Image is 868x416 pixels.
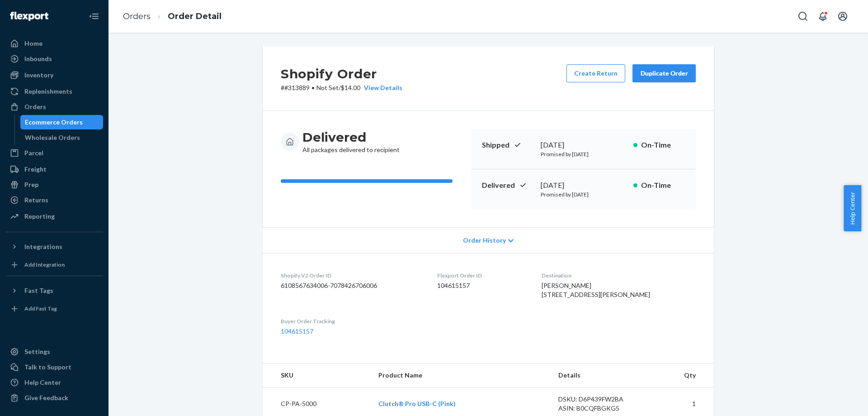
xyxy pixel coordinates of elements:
a: Ecommerce Orders [20,115,104,129]
div: Prep [24,180,38,189]
button: Close Navigation [85,7,103,25]
p: Promised by [DATE] [541,191,626,198]
div: Freight [24,165,47,174]
a: Returns [5,193,103,207]
div: Integrations [24,242,62,251]
div: Parcel [24,148,43,158]
a: Freight [5,162,103,177]
a: Replenishments [5,84,103,99]
p: Delivered [482,180,533,191]
span: [PERSON_NAME] [STREET_ADDRESS][PERSON_NAME] [542,282,650,298]
div: Fast Tags [24,286,53,295]
p: Promised by [DATE] [541,150,626,158]
div: All packages delivered to recipient [302,129,400,154]
a: Settings [5,344,103,359]
iframe: Opens a widget where you can chat to one of our agents [811,389,859,411]
button: Open notifications [814,7,832,25]
dd: 104615157 [437,281,528,290]
ol: breadcrumbs [116,3,229,30]
p: On-Time [641,140,685,150]
button: Give Feedback [5,391,103,405]
div: Inventory [24,71,53,80]
a: Reporting [5,209,103,224]
h2: Shopify Order [281,64,402,83]
a: Wholesale Orders [20,130,104,145]
a: Prep [5,177,103,192]
a: Add Integration [5,258,103,272]
a: Orders [5,100,103,114]
dd: 6108567634006-7078426706006 [281,281,423,290]
button: Talk to Support [5,360,103,374]
a: Home [5,36,103,51]
th: Qty [650,363,714,387]
button: Create Return [566,64,625,82]
a: Inbounds [5,52,103,66]
h3: Delivered [302,129,400,145]
dt: Shopify V2 Order ID [281,272,423,279]
a: Orders [123,11,151,21]
button: Fast Tags [5,283,103,298]
div: Give Feedback [24,393,68,402]
div: Replenishments [24,87,72,96]
a: Inventory [5,68,103,82]
div: Settings [24,347,50,356]
a: Clutch® Pro USB-C (Pink) [378,400,456,407]
div: Add Fast Tag [24,305,57,312]
div: Inbounds [24,54,52,63]
div: Add Integration [24,261,65,268]
img: Flexport logo [10,12,48,21]
p: # #313889 / $14.00 [281,83,402,92]
dt: Buyer Order Tracking [281,317,423,325]
dt: Flexport Order ID [437,272,528,279]
a: Help Center [5,375,103,390]
div: Talk to Support [24,363,71,372]
a: Order Detail [168,11,222,21]
th: Product Name [371,363,551,387]
div: Orders [24,102,46,111]
th: SKU [263,363,371,387]
button: View Details [360,83,402,92]
span: • [311,84,315,91]
a: Parcel [5,146,103,160]
button: Help Center [844,185,861,231]
a: Add Fast Tag [5,301,103,316]
button: Integrations [5,239,103,254]
div: Home [24,39,42,48]
th: Details [551,363,651,387]
button: Duplicate Order [632,64,696,82]
div: [DATE] [541,140,626,150]
button: Open account menu [834,7,852,25]
p: On-Time [641,180,685,191]
div: Duplicate Order [640,69,688,78]
dt: Destination [542,272,696,279]
button: Open Search Box [794,7,812,25]
p: Shipped [482,140,533,150]
div: Ecommerce Orders [25,118,83,127]
div: Wholesale Orders [25,133,80,142]
span: Not Set [316,84,339,91]
a: 104615157 [281,327,313,335]
div: ASIN: B0CQFBGKG5 [558,404,643,413]
div: [DATE] [541,180,626,191]
div: Returns [24,196,48,205]
span: Order History [463,236,506,245]
div: Reporting [24,212,55,221]
div: DSKU: D6P439FW2BA [558,395,643,404]
div: Help Center [24,378,61,387]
